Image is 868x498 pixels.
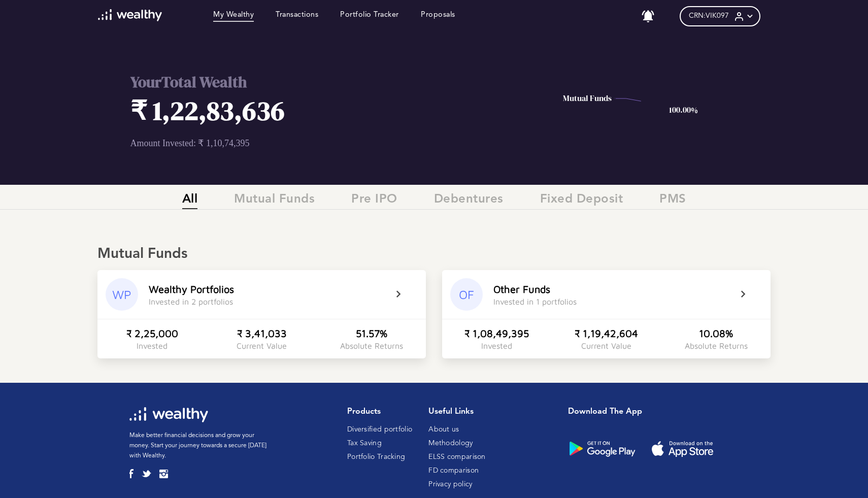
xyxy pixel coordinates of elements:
[464,327,529,339] div: ₹ 1,08,49,395
[540,192,623,209] span: Fixed Deposit
[685,341,748,350] div: Absolute Returns
[347,426,412,433] a: Diversified portfolio
[421,11,455,22] a: Proposals
[493,283,550,295] div: Other Funds
[428,467,479,474] a: FD comparison
[149,297,233,306] div: Invested in 2 portfolios
[340,341,403,350] div: Absolute Returns
[428,440,473,447] a: Methodology
[669,104,698,115] text: 100.00%
[137,341,168,350] div: Invested
[130,138,499,149] p: Amount Invested: ₹ 1,10,74,395
[126,327,178,339] div: ₹ 2,25,000
[450,278,483,311] div: OF
[130,72,499,92] h2: Your Total Wealth
[689,12,729,20] span: CRN: VIK097
[237,341,287,350] div: Current Value
[428,453,486,460] a: ELSS comparison
[581,341,631,350] div: Current Value
[568,407,730,417] h1: Download the app
[340,11,399,22] a: Portfolio Tracker
[493,297,577,306] div: Invested in 1 portfolios
[563,92,612,104] text: Mutual Funds
[129,407,208,422] img: wl-logo-white.svg
[434,192,504,209] span: Debentures
[98,9,162,21] img: wl-logo-white.svg
[213,11,254,22] a: My Wealthy
[481,341,512,350] div: Invested
[575,327,638,339] div: ₹ 1,19,42,604
[659,192,686,209] span: PMS
[428,426,459,433] a: About us
[149,283,234,295] div: Wealthy Portfolios
[347,440,382,447] a: Tax Saving
[129,430,269,461] p: Make better financial decisions and grow your money. Start your journey towards a secure [DATE] w...
[237,327,287,339] div: ₹ 3,41,033
[351,192,397,209] span: Pre IPO
[106,278,138,311] div: WP
[97,246,771,263] div: Mutual Funds
[699,327,733,339] div: 10.08%
[347,453,405,460] a: Portfolio Tracking
[234,192,315,209] span: Mutual Funds
[182,192,198,209] span: All
[356,327,387,339] div: 51.57%
[428,407,486,417] h1: Useful Links
[130,92,499,128] h1: ₹ 1,22,83,636
[428,481,472,488] a: Privacy policy
[276,11,318,22] a: Transactions
[347,407,412,417] h1: Products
